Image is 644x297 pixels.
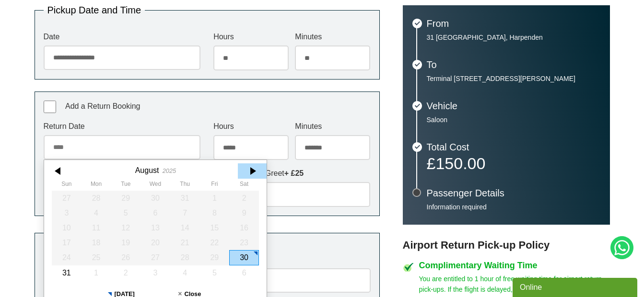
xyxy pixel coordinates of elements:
[427,19,600,28] h3: From
[427,60,600,69] h3: To
[419,261,610,270] h4: Complimentary Waiting Time
[427,203,600,211] p: Information required
[284,169,304,177] strong: + £25
[427,33,600,42] p: 31 [GEOGRAPHIC_DATA], Harpenden
[427,188,600,198] h3: Passenger Details
[44,5,145,15] legend: Pickup Date and Time
[427,101,600,111] h3: Vehicle
[213,33,289,41] label: Hours
[513,276,639,297] iframe: chat widget
[44,123,200,130] label: Return Date
[295,123,370,130] label: Minutes
[213,170,370,177] label: Return Meet & Greet
[65,102,141,110] span: Add a Return Booking
[427,115,600,124] p: Saloon
[435,154,485,172] span: 150.00
[213,123,289,130] label: Hours
[44,101,56,113] input: Add a Return Booking
[427,142,600,152] h3: Total Cost
[44,33,200,41] label: Date
[403,239,610,251] h3: Airport Return Pick-up Policy
[427,74,600,83] p: Terminal [STREET_ADDRESS][PERSON_NAME]
[295,33,370,41] label: Minutes
[427,157,600,170] p: £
